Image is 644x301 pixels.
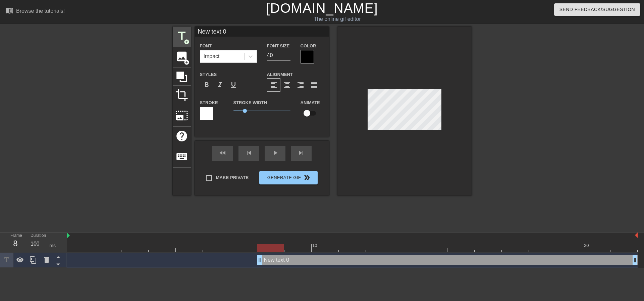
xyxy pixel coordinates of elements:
[303,174,311,182] span: double_arrow
[245,149,253,157] span: skip_previous
[5,6,13,14] span: menu_book
[270,81,278,89] span: format_align_left
[175,109,188,122] span: photo_size_select_large
[200,71,217,78] label: Styles
[259,171,317,184] button: Generate Gif
[301,99,320,106] label: Animate
[267,43,290,49] label: Font Size
[175,30,188,42] span: title
[5,6,65,17] a: Browse the tutorials!
[204,52,220,60] div: Impact
[559,5,635,14] span: Send Feedback/Suggestion
[635,232,638,238] img: bound-end.png
[310,81,318,89] span: format_align_justify
[283,81,291,89] span: format_align_center
[200,43,212,49] label: Font
[184,39,190,45] span: add_circle
[267,71,293,78] label: Alignment
[175,89,188,101] span: crop
[219,149,227,157] span: fast_rewind
[584,242,590,249] div: 20
[229,81,237,89] span: format_underline
[271,149,279,157] span: play_arrow
[233,99,267,106] label: Stroke Width
[16,8,65,14] div: Browse the tutorials!
[218,15,457,23] div: The online gif editor
[297,81,305,89] span: format_align_right
[175,50,188,63] span: image
[175,130,188,142] span: help
[554,3,640,16] button: Send Feedback/Suggestion
[216,174,249,181] span: Make Private
[312,242,318,249] div: 10
[266,1,378,15] a: [DOMAIN_NAME]
[31,234,46,238] label: Duration
[203,81,211,89] span: format_bold
[632,257,638,263] span: drag_handle
[5,232,25,252] div: Frame
[297,149,305,157] span: skip_next
[216,81,224,89] span: format_italic
[49,242,56,249] div: ms
[256,257,263,263] span: drag_handle
[184,59,190,65] span: add_circle
[10,238,20,250] div: 8
[175,150,188,163] span: keyboard
[200,99,218,106] label: Stroke
[301,43,316,49] label: Color
[262,174,315,182] span: Generate Gif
